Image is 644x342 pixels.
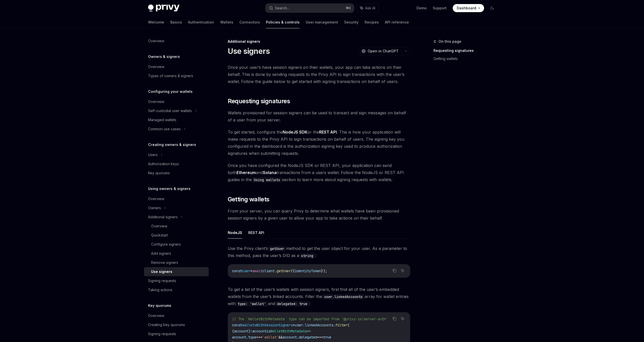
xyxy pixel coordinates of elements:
span: = [293,323,295,327]
button: Toggle dark mode [488,4,496,12]
a: Use signers [144,267,209,276]
span: filter [335,323,347,327]
h5: Creating owners & signers [148,142,196,148]
div: Authorization keys [148,161,179,167]
span: To get started, configure the or the . This is how your application will make requests to the Pri... [228,129,410,157]
div: Signing requests [148,278,176,284]
span: is [266,329,271,333]
span: ( [347,323,349,327]
a: Overview [144,97,209,106]
span: . [275,269,277,273]
div: Key quorums [148,170,170,176]
a: Signing requests [144,329,209,338]
span: getUser [277,269,291,273]
span: On this page [439,38,461,45]
a: Dashboard [453,4,484,12]
div: Search... [275,5,289,11]
code: user.linkedAccounts [322,294,365,300]
button: Open in ChatGPT [358,47,402,55]
span: = [250,269,252,273]
a: Welcome [148,16,164,28]
a: Signing requests [144,276,209,285]
a: Overview [144,311,209,320]
code: string [299,253,315,259]
button: NodeJS [228,227,242,239]
div: Overview [148,64,164,70]
a: Add signers [144,249,209,258]
span: Dashboard [457,6,476,11]
div: Additional signers [148,214,178,220]
span: Open in ChatGPT [368,49,399,54]
span: ⌘ K [346,6,351,10]
code: getUser [268,246,286,251]
h5: Owners & signers [148,54,180,60]
h5: Using owners & signers [148,186,191,192]
a: Taking actions [144,285,209,294]
span: ) [248,329,250,333]
a: Getting wallets [433,55,500,63]
div: Types of owners & signers [148,73,193,79]
a: Types of owners & signers [144,71,209,80]
span: Getting wallets [228,195,269,203]
a: Wallets [220,16,233,28]
span: user [295,323,303,327]
a: NodeJS SDK [283,130,307,135]
span: . [303,323,305,327]
span: Use the Privy client’s method to get the user object for your user. As a parameter to this method... [228,245,410,259]
a: REST API [319,130,337,135]
span: Ask AI [365,6,375,11]
span: === [256,335,262,339]
span: }); [321,269,327,273]
div: Overview [148,196,164,202]
a: Creating key quorums [144,320,209,329]
a: Security [344,16,359,28]
div: Add signers [151,250,171,256]
div: Quickstart [151,232,168,238]
div: Use signers [151,269,172,275]
a: Ethereum [237,170,256,175]
a: Overview [144,194,209,203]
div: Managed wallets [148,117,176,123]
span: const [232,323,242,327]
a: Connectors [239,16,260,28]
div: Configure signers [151,241,181,247]
span: Wallets provisioned for session signers can be used to transact and sign messages on behalf of a ... [228,109,410,123]
a: Recipes [365,16,379,28]
div: Additional signers [228,39,410,44]
div: Signing requests [148,331,176,337]
span: && [279,335,283,339]
span: . [333,323,335,327]
code: Using wallets [252,177,282,183]
span: Requesting signatures [228,97,290,105]
div: Self-custodial user wallets [148,108,192,114]
span: // The `WalletWithMetadata` type can be imported from '@privy-io/server-auth' [232,317,388,321]
span: === [317,335,323,339]
div: Overview [148,38,164,44]
span: account [234,329,248,333]
span: ({ [291,269,295,273]
button: Copy the contents from the code block [391,267,398,274]
a: Remove signers [144,258,209,267]
span: ( [232,329,234,333]
span: account [283,335,297,339]
span: walletsWithSessionSigners [242,323,293,327]
div: Overview [151,223,167,229]
span: To get a list of the user’s wallets with session signers, first find all of the user’s embedded w... [228,286,410,307]
a: Demo [417,6,427,11]
a: User management [306,16,338,28]
span: delegated [299,335,317,339]
span: From your server, you can query Privy to determine what wallets have been provisioned session sig... [228,207,410,222]
div: Overview [148,313,164,319]
span: account [232,335,246,339]
span: true [323,335,331,339]
button: Ask AI [399,267,406,274]
button: Ask AI [399,315,406,322]
a: Requesting signatures [433,47,500,55]
code: type: 'wallet' [236,301,268,307]
div: Owners [148,205,161,211]
button: Copy the contents from the code block [391,315,398,322]
div: Overview [148,99,164,105]
a: Quickstart [144,231,209,240]
span: Once you have configured the NodeJS SDK or REST API, your application can send both and transacti... [228,162,410,183]
div: Common use cases [148,126,181,132]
